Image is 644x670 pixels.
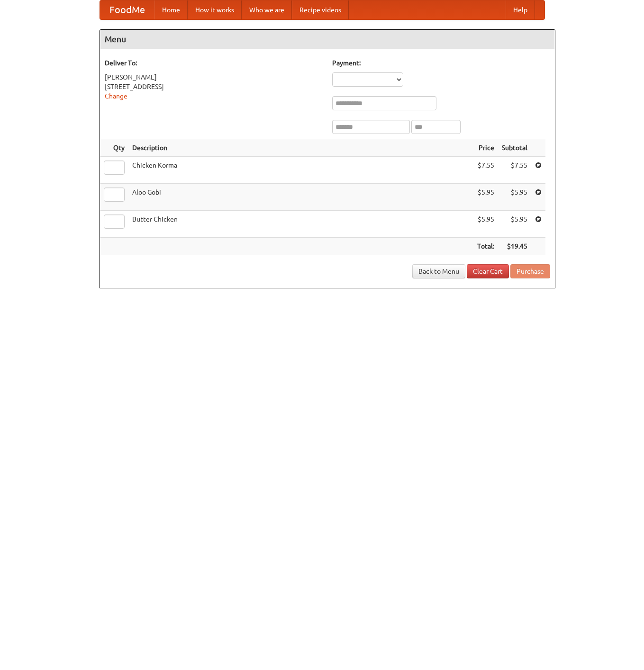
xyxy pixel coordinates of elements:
[473,184,498,211] td: $5.95
[467,264,509,278] a: Clear Cart
[498,157,531,184] td: $7.55
[128,139,473,157] th: Description
[473,157,498,184] td: $7.55
[128,211,473,238] td: Butter Chicken
[154,0,188,19] a: Home
[498,184,531,211] td: $5.95
[105,82,323,91] div: [STREET_ADDRESS]
[412,264,465,278] a: Back to Menu
[100,30,555,49] h4: Menu
[506,0,535,19] a: Help
[473,211,498,238] td: $5.95
[292,0,349,19] a: Recipe videos
[105,58,323,68] h5: Deliver To:
[242,0,292,19] a: Who we are
[128,157,473,184] td: Chicken Korma
[188,0,242,19] a: How it works
[498,211,531,238] td: $5.95
[100,0,154,19] a: FoodMe
[498,139,531,157] th: Subtotal
[128,184,473,211] td: Aloo Gobi
[100,139,128,157] th: Qty
[105,92,127,100] a: Change
[332,58,550,68] h5: Payment:
[105,72,323,82] div: [PERSON_NAME]
[510,264,550,278] button: Purchase
[473,238,498,255] th: Total:
[498,238,531,255] th: $19.45
[473,139,498,157] th: Price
